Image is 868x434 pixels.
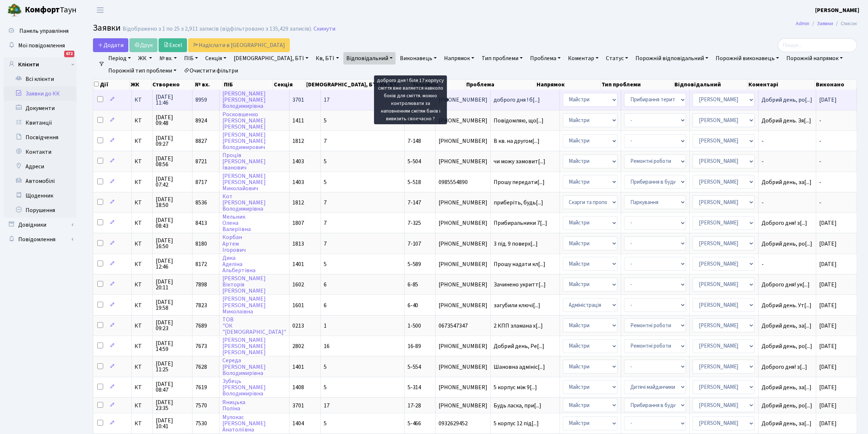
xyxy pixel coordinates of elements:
span: 5 [324,157,327,165]
span: 1403 [292,178,304,186]
span: КТ [135,118,149,124]
a: [PERSON_NAME] [815,6,859,15]
span: 1 [324,322,327,330]
span: КТ [135,323,149,329]
span: 1401 [292,260,304,268]
a: Проців[PERSON_NAME]Іванович [222,151,266,172]
span: КТ [135,302,149,308]
a: [PERSON_NAME][PERSON_NAME]Володимирівна [222,90,266,110]
span: [PHONE_NUMBER] [439,343,487,349]
a: Додати [93,38,128,52]
span: 6 [324,301,327,309]
input: Пошук... [778,38,857,52]
span: [PHONE_NUMBER] [439,200,487,206]
a: ЯницькаПоліна [222,398,245,413]
a: ДикаАделінаАльбертівна [222,254,256,274]
span: [DATE] 09:48 [156,114,189,126]
span: 6 [324,281,327,289]
a: ПІБ [181,52,201,64]
th: Створено [152,79,194,90]
a: ЖК [135,52,155,64]
span: 5 [324,178,327,186]
span: 7 [324,219,327,227]
span: 5 [324,363,327,371]
th: ЖК [130,79,152,90]
span: 16-89 [408,342,421,350]
span: КТ [135,200,149,206]
span: [DATE] 11:25 [156,361,189,372]
span: 7570 [195,402,207,410]
span: [PHONE_NUMBER] [439,403,487,408]
nav: breadcrumb [785,16,868,31]
span: 7 [324,240,327,248]
span: Добрий день, ро[...] [762,402,812,410]
a: КорбанАртемІгорович [222,234,246,254]
span: Добрий день, за[...] [762,419,811,427]
a: Документи [4,101,77,116]
span: - [762,138,813,144]
span: - [819,117,821,125]
a: Росковшенко[PERSON_NAME][PERSON_NAME] [222,110,266,131]
span: [PHONE_NUMBER] [439,261,487,267]
a: Кв, БТІ [313,52,342,64]
a: [PERSON_NAME][PERSON_NAME][PERSON_NAME] [222,336,266,356]
span: 8536 [195,199,207,207]
span: 5-518 [408,178,421,186]
a: Контакти [4,145,77,159]
span: Шановна адмініс[...] [494,363,545,371]
span: 7-147 [408,199,421,207]
a: Порожній виконавець [713,52,782,64]
span: Добрий день, ро[...] [762,240,812,248]
a: Повідомлення [4,232,77,247]
li: Список [833,20,857,28]
th: Проблема [466,79,536,90]
span: 7530 [195,419,207,427]
span: Прошу передати[...] [494,178,545,186]
span: В кв. на другом[...] [494,137,540,145]
span: Добрий день, за[...] [762,322,811,330]
span: приберіть, будь[...] [494,199,543,207]
span: [DATE] [819,383,837,391]
span: КТ [135,97,149,103]
th: Напрямок [536,79,601,90]
span: [DATE] [819,219,837,227]
span: 1812 [292,137,304,145]
a: Кот[PERSON_NAME]Володимирівна [222,192,266,213]
span: [DATE] 08:43 [156,217,189,229]
span: [PHONE_NUMBER] [439,118,487,124]
span: 3701 [292,402,304,410]
span: 7-325 [408,219,421,227]
span: [DATE] 19:58 [156,299,189,311]
a: Тип проблеми [479,52,526,64]
span: - [819,137,821,145]
span: 3 під. 9 поверх[...] [494,240,538,248]
a: Порожній напрямок [783,52,846,64]
span: Добрий день, за[...] [762,383,811,391]
span: 1812 [292,199,304,207]
span: 7619 [195,383,207,391]
span: Будь ласка, при[...] [494,402,541,410]
span: [DATE] [819,260,837,268]
a: Посвідчення [4,130,77,145]
a: Довідники [4,218,77,232]
a: Проблема [527,52,564,64]
span: Добрий день, Ре[...] [494,342,544,350]
span: [PHONE_NUMBER] [439,159,487,164]
a: [PERSON_NAME][PERSON_NAME]Миколайович [222,172,266,192]
span: КТ [135,241,149,247]
span: Панель управління [19,27,69,35]
span: 1408 [292,383,304,391]
span: [DATE] 18:50 [156,196,189,208]
span: Добрий день, ро[...] [762,342,812,350]
span: 0213 [292,322,304,330]
a: № вх. [156,52,180,64]
span: 6-85 [408,281,419,289]
span: [PHONE_NUMBER] [439,241,487,247]
th: ПІБ [223,79,273,90]
span: 8413 [195,219,207,227]
span: [DATE] 08:47 [156,381,189,393]
span: 1-500 [408,322,421,330]
span: [PHONE_NUMBER] [439,138,487,144]
span: 1813 [292,240,304,248]
span: [DATE] 09:23 [156,320,189,331]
